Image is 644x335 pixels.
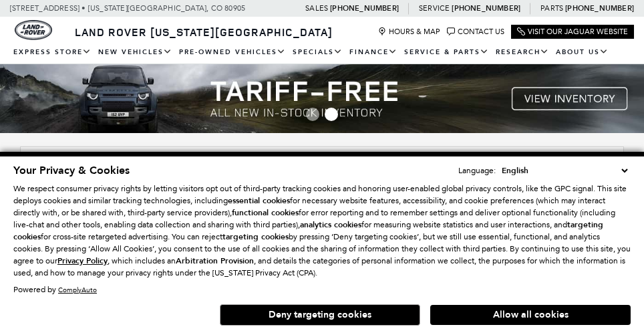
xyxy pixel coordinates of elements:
a: New Vehicles [95,41,176,64]
a: EXPRESS STORE [10,41,95,64]
strong: analytics cookies [300,219,361,230]
a: Service & Parts [401,41,492,64]
button: Deny targeting cookies [220,304,420,326]
a: Contact Us [447,27,504,36]
strong: targeting cookies [222,231,289,242]
a: [PHONE_NUMBER] [565,3,634,13]
p: We respect consumer privacy rights by letting visitors opt out of third-party tracking cookies an... [13,183,631,279]
span: Your Privacy & Cookies [13,163,130,178]
button: Allow all cookies [430,305,631,325]
div: Powered by [13,286,97,294]
a: [STREET_ADDRESS] • [US_STATE][GEOGRAPHIC_DATA], CO 80905 [10,4,245,13]
a: Hours & Map [378,27,440,36]
a: Land Rover [US_STATE][GEOGRAPHIC_DATA] [67,25,341,39]
strong: essential cookies [228,195,290,206]
img: Land Rover [15,20,52,40]
nav: Main Navigation [10,41,634,64]
a: Privacy Policy [57,256,108,265]
span: Go to slide 2 [325,108,338,121]
a: Pre-Owned Vehicles [176,41,289,64]
u: Privacy Policy [57,255,108,266]
a: land-rover [15,20,52,40]
input: Search Inventory [20,146,624,181]
strong: functional cookies [232,207,299,218]
select: Language Select [498,164,631,177]
a: Finance [346,41,401,64]
span: Go to slide 1 [306,108,319,121]
a: Visit Our Jaguar Website [517,27,628,36]
a: ComplyAuto [58,286,97,294]
div: Language: [458,166,496,175]
a: Research [492,41,552,64]
strong: Arbitration Provision [176,255,254,266]
a: About Us [552,41,612,64]
a: [PHONE_NUMBER] [330,3,399,13]
a: [PHONE_NUMBER] [452,3,520,13]
a: Specials [289,41,346,64]
span: Land Rover [US_STATE][GEOGRAPHIC_DATA] [75,25,333,39]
